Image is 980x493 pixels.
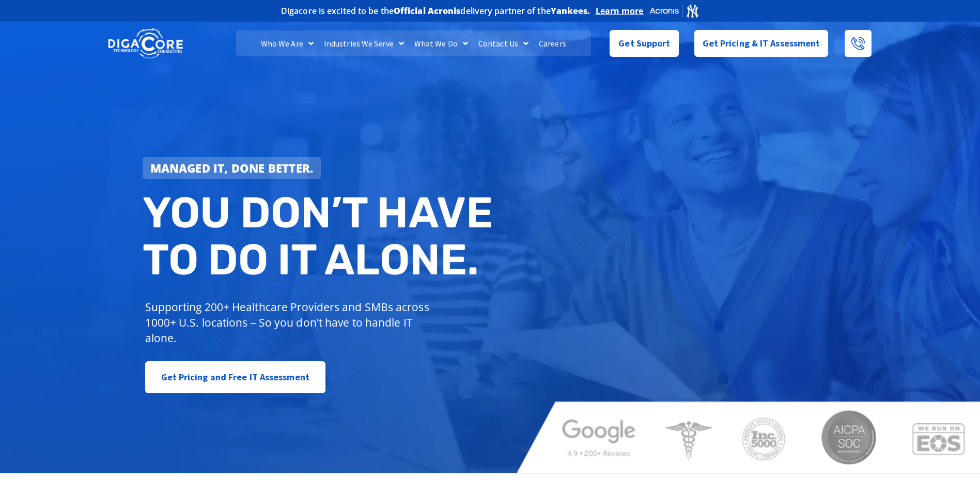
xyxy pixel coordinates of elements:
[618,33,670,54] span: Get Support
[694,30,829,57] a: Get Pricing & IT Assessment
[281,7,590,15] h2: Digacore is excited to be the delivery partner of the
[143,189,498,284] h2: You don’t have to do IT alone.
[394,5,461,17] b: Official Acronis
[551,5,590,17] b: Yankees.
[649,3,699,18] img: Acronis
[256,30,319,56] a: Who We Are
[319,30,409,56] a: Industries We Serve
[703,33,820,54] span: Get Pricing & IT Assessment
[610,30,678,57] a: Get Support
[143,157,321,179] a: Managed IT, done better.
[596,6,644,16] a: Learn more
[150,160,314,176] strong: Managed IT, done better.
[409,30,473,56] a: What We Do
[108,27,183,60] img: DigaCore Technology Consulting
[145,361,325,393] a: Get Pricing and Free IT Assessment
[145,299,434,346] p: Supporting 200+ Healthcare Providers and SMBs across 1000+ U.S. locations – So you don’t have to ...
[161,367,309,388] span: Get Pricing and Free IT Assessment
[534,30,571,56] a: Careers
[236,30,590,56] nav: Menu
[473,30,534,56] a: Contact Us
